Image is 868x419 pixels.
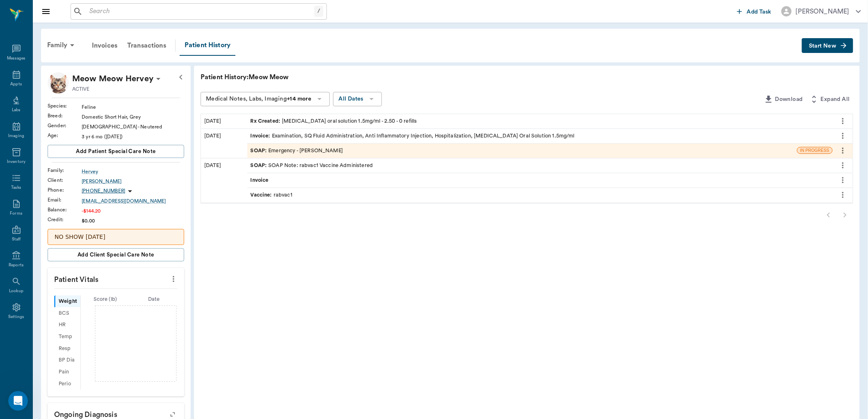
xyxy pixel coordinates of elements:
button: Expand All [806,92,853,107]
button: more [836,129,850,143]
div: Imaging [8,133,24,139]
p: NO SHOW [DATE] [55,233,177,241]
button: Download [761,92,806,107]
a: Transactions [122,36,171,55]
div: Date [130,295,178,303]
a: [PERSON_NAME] [82,178,184,185]
button: Add client Special Care Note [48,248,184,261]
div: Age : [48,132,82,139]
div: SOAP Note: rabvac1 Vaccine Administered [251,162,373,169]
div: Weight [54,295,80,307]
div: Pain [54,366,80,378]
div: [DATE] [201,158,247,203]
span: Add patient Special Care Note [76,147,155,156]
button: Add Task [734,4,775,19]
div: Messages [7,55,26,62]
div: HR [54,319,80,331]
div: BCS [54,307,80,319]
div: 3 yr 6 mo ([DATE]) [82,133,184,140]
div: [MEDICAL_DATA] oral solution 1.5mg/ml - 2.50 - 0 refills [251,117,417,125]
div: Temp [54,331,80,343]
div: Phone : [48,186,82,194]
div: Forms [10,211,22,217]
span: SOAP : [251,147,269,155]
div: Family : [48,167,82,174]
div: Medical Notes, Labs, Imaging [206,94,311,104]
span: SOAP : [251,162,269,169]
div: Staff [12,236,21,243]
div: Feline [82,103,184,111]
div: Labs [12,107,21,113]
div: Inventory [7,159,25,165]
button: more [836,114,850,128]
button: more [836,173,850,187]
div: Settings [8,314,25,320]
span: Invoice : [251,132,272,140]
b: +14 more [287,96,311,102]
button: Add patient Special Care Note [48,145,184,158]
span: Vaccine : [251,191,274,199]
button: [PERSON_NAME] [775,4,868,19]
button: All Dates [333,92,382,106]
a: [EMAIL_ADDRESS][DOMAIN_NAME] [82,197,184,205]
div: Client : [48,176,82,184]
div: [DATE] [201,114,247,128]
div: Family [42,35,82,55]
button: Close drawer [38,3,54,20]
div: BP Dia [54,355,80,366]
div: $0.00 [82,217,184,224]
p: Patient History: Meow Meow [201,72,447,82]
p: ACTIVE [72,85,90,93]
div: Credit : [48,216,82,223]
div: Appts [10,81,22,87]
span: IN PROGRESS [797,147,832,153]
button: more [167,272,180,286]
div: Domestic Short Hair, Grey [82,113,184,121]
span: Rx Created : [251,117,282,125]
a: Invoices [87,36,122,55]
input: Search [86,6,314,17]
button: more [836,144,850,158]
p: Patient Vitals [48,268,184,288]
div: -$144.20 [82,207,184,215]
div: [DATE] [201,129,247,158]
div: Reports [9,262,24,268]
div: rabvac1 [251,191,292,199]
div: Breed : [48,112,82,119]
div: Email : [48,196,82,204]
button: Start New [802,38,853,53]
div: [PERSON_NAME] [796,7,850,16]
div: Species : [48,102,82,110]
div: / [314,6,323,17]
div: Resp [54,343,80,355]
div: Gender : [48,122,82,129]
div: Lookup [9,288,23,294]
iframe: Intercom live chat [8,391,28,411]
div: [DEMOGRAPHIC_DATA] - Neutered [82,123,184,131]
div: Score ( lb ) [81,295,130,303]
span: Invoice [251,176,270,184]
div: Perio [54,378,80,390]
div: Emergency - [PERSON_NAME] [251,147,343,155]
p: [PHONE_NUMBER] [82,188,125,195]
a: Patient History [180,35,235,56]
div: Tasks [11,185,21,191]
div: Examination, SQ Fluid Administration, Anti Inflammatory Injection, Hospitalization, [MEDICAL_DATA... [251,132,575,140]
button: more [836,188,850,202]
div: Balance : [48,206,82,213]
span: Expand All [821,94,850,105]
a: Hervey [82,168,184,175]
img: Profile Image [48,72,69,94]
span: Add client Special Care Note [78,250,154,259]
button: more [836,158,850,172]
p: Meow Meow Hervey [72,72,153,85]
